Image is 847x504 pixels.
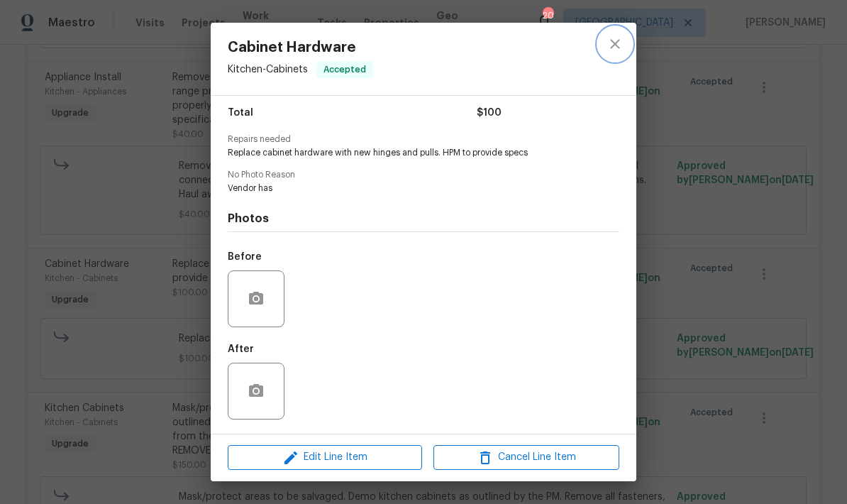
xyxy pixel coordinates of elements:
span: $100 [477,103,502,124]
button: Edit Line Item [228,445,422,470]
span: Cancel Line Item [438,449,615,466]
span: Edit Line Item [232,449,418,466]
button: Cancel Line Item [433,445,619,470]
span: Kitchen - Cabinets [228,65,308,75]
span: Repairs needed [228,135,619,144]
span: No Photo Reason [228,170,619,180]
span: Accepted [318,62,372,77]
h5: After [228,344,254,354]
h5: Before [228,252,262,262]
div: 20 [543,9,553,23]
h4: Photos [228,212,619,226]
span: Total [228,103,253,124]
span: Vendor has [228,182,580,195]
button: close [598,27,632,61]
span: Cabinet Hardware [228,40,373,55]
span: Replace cabinet hardware with new hinges and pulls. HPM to provide specs [228,147,580,159]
